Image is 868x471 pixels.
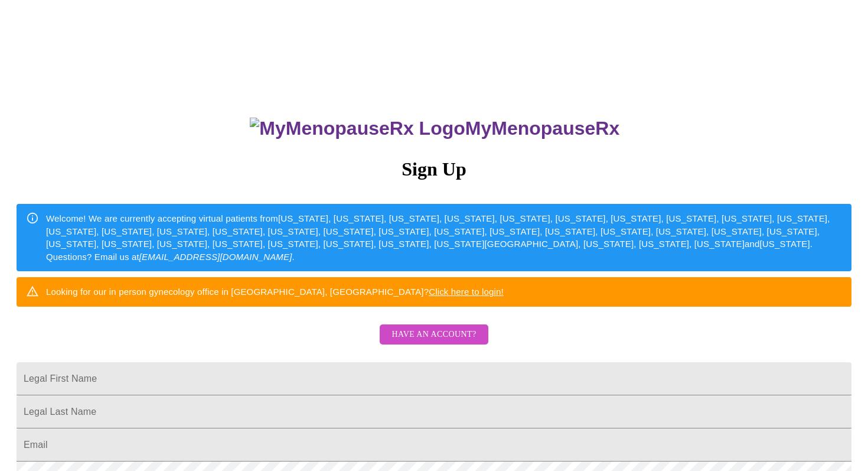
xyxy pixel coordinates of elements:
[18,118,852,139] h3: MyMenopauseRx
[139,252,292,262] em: [EMAIL_ADDRESS][DOMAIN_NAME]
[429,287,504,297] a: Click here to login!
[17,158,851,180] h3: Sign Up
[377,337,491,347] a: Have an account?
[380,324,488,345] button: Have an account?
[250,118,465,139] img: MyMenopauseRx Logo
[46,281,504,303] div: Looking for our in person gynecology office in [GEOGRAPHIC_DATA], [GEOGRAPHIC_DATA]?
[391,327,476,342] span: Have an account?
[46,207,842,268] div: Welcome! We are currently accepting virtual patients from [US_STATE], [US_STATE], [US_STATE], [US...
